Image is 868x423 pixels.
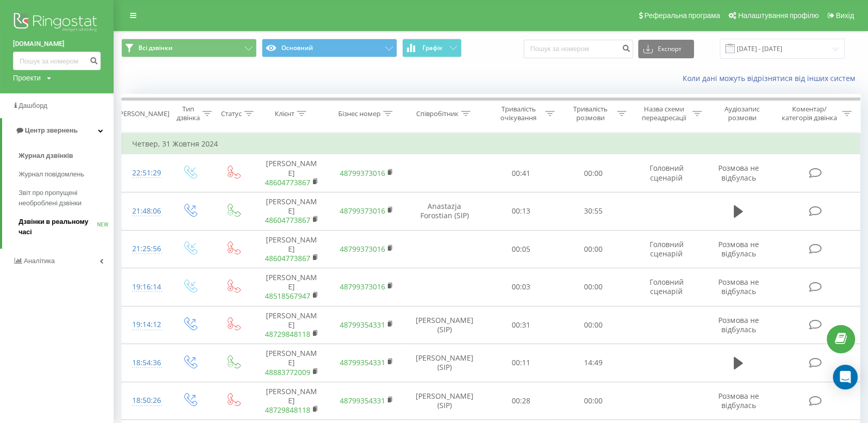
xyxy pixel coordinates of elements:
[19,217,97,237] span: Дзвінки в реальному часі
[19,213,114,241] a: Дзвінки в реальному часіNEW
[485,192,557,230] td: 00:13
[485,268,557,306] td: 00:03
[117,109,169,118] div: [PERSON_NAME]
[718,315,759,334] span: Розмова не відбулась
[738,11,818,20] span: Налаштування профілю
[254,382,329,420] td: [PERSON_NAME]
[340,282,385,291] a: 48799373016
[2,118,114,143] a: Центр звернень
[340,206,385,216] a: 48799373016
[13,52,101,70] input: Пошук за номером
[779,105,840,122] div: Коментар/категорія дзвінка
[485,154,557,192] td: 00:41
[265,215,310,225] a: 48604773867
[177,105,200,122] div: Тип дзвінка
[485,344,557,382] td: 00:11
[265,253,310,263] a: 48604773867
[340,168,385,178] a: 48799373016
[132,315,157,335] div: 19:14:12
[132,163,157,183] div: 22:51:29
[13,39,101,49] a: [DOMAIN_NAME]
[19,184,114,213] a: Звіт про пропущені необроблені дзвінки
[718,239,759,258] span: Розмова не відбулась
[122,134,860,154] td: Четвер, 31 Жовтня 2024
[19,165,114,184] a: Журнал повідомлень
[557,306,629,344] td: 00:00
[557,382,629,420] td: 00:00
[422,44,443,52] span: Графік
[265,291,310,301] a: 48518567947
[340,357,385,367] a: 48799354331
[340,396,385,405] a: 48799354331
[644,11,720,20] span: Реферальна програма
[132,201,157,221] div: 21:48:06
[557,154,629,192] td: 00:00
[19,188,108,208] span: Звіт про пропущені необроблені дзвінки
[254,344,329,382] td: [PERSON_NAME]
[254,268,329,306] td: [PERSON_NAME]
[485,230,557,268] td: 00:05
[19,151,73,161] span: Журнал дзвінків
[25,126,77,134] span: Центр звернень
[416,109,459,118] div: Співробітник
[404,192,485,230] td: Anastazja Forostian (SIP)
[24,257,55,265] span: Аналiтика
[132,239,157,259] div: 21:25:56
[132,391,157,411] div: 18:50:26
[566,105,615,122] div: Тривалість розмови
[718,163,759,182] span: Розмова не відбулась
[629,230,704,268] td: Головний сценарій
[254,192,329,230] td: [PERSON_NAME]
[524,40,633,58] input: Пошук за номером
[557,192,629,230] td: 30:55
[265,329,310,339] a: 48729848118
[265,367,310,377] a: 48883772009
[404,382,485,420] td: [PERSON_NAME] (SIP)
[138,44,172,52] span: Всі дзвінки
[683,73,860,83] a: Коли дані можуть відрізнятися вiд інших систем
[13,10,101,36] img: Ringostat logo
[404,344,485,382] td: [PERSON_NAME] (SIP)
[19,147,114,165] a: Журнал дзвінків
[19,102,48,109] span: Дашборд
[718,391,759,410] span: Розмова не відбулась
[557,268,629,306] td: 00:00
[557,344,629,382] td: 14:49
[718,277,759,296] span: Розмова не відбулась
[132,277,157,297] div: 19:16:14
[340,244,385,254] a: 48799373016
[638,40,694,58] button: Експорт
[275,109,294,118] div: Клієнт
[714,105,771,122] div: Аудіозапис розмови
[629,268,704,306] td: Головний сценарій
[557,230,629,268] td: 00:00
[494,105,543,122] div: Тривалість очікування
[402,39,462,57] button: Графік
[404,306,485,344] td: [PERSON_NAME] (SIP)
[121,39,257,57] button: Всі дзвінки
[338,109,381,118] div: Бізнес номер
[262,39,397,57] button: Основний
[254,230,329,268] td: [PERSON_NAME]
[265,177,310,187] a: 48604773867
[485,306,557,344] td: 00:31
[132,353,157,373] div: 18:54:36
[485,382,557,420] td: 00:28
[19,169,84,180] span: Журнал повідомлень
[836,11,854,20] span: Вихід
[833,365,858,389] div: Open Intercom Messenger
[13,73,41,83] div: Проекти
[638,105,689,122] div: Назва схеми переадресації
[629,154,704,192] td: Головний сценарій
[254,306,329,344] td: [PERSON_NAME]
[340,320,385,330] a: 48799354331
[265,405,310,415] a: 48729848118
[254,154,329,192] td: [PERSON_NAME]
[221,109,242,118] div: Статус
